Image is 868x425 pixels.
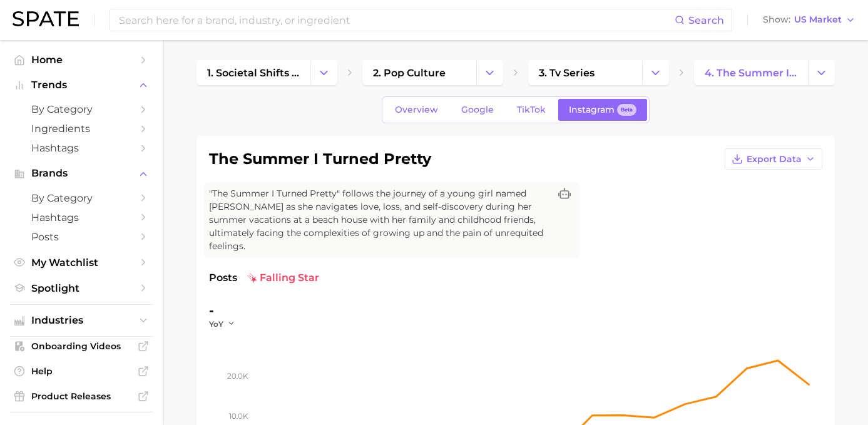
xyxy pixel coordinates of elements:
[10,387,153,406] a: Product Releases
[31,79,131,91] span: Trends
[10,164,153,183] button: Brands
[31,231,131,243] span: Posts
[528,60,642,85] a: 3. tv series
[569,105,615,115] span: Instagram
[118,9,675,31] input: Search here for a brand, industry, or ingredient
[31,282,131,294] span: Spotlight
[31,103,131,115] span: by Category
[506,99,556,121] a: TikTok
[10,119,153,138] a: Ingredients
[227,371,248,381] tspan: 20.0k
[31,168,131,179] span: Brands
[10,208,153,227] a: Hashtags
[229,411,248,421] tspan: 10.0k
[461,105,494,115] span: Google
[197,60,310,85] a: 1. societal shifts & culture
[31,366,131,377] span: Help
[760,12,859,28] button: ShowUS Market
[31,142,131,154] span: Hashtags
[209,319,223,329] span: YoY
[209,151,431,166] h1: the summer i turned pretty
[794,16,842,23] span: US Market
[705,67,797,79] span: 4. the summer i turned pretty
[209,270,237,285] span: Posts
[247,273,257,283] img: falling star
[31,212,131,223] span: Hashtags
[10,279,153,298] a: Spotlight
[747,154,802,165] span: Export Data
[808,60,835,85] button: Change Category
[10,253,153,272] a: My Watchlist
[31,257,131,269] span: My Watchlist
[31,315,131,326] span: Industries
[31,54,131,66] span: Home
[10,188,153,208] a: by Category
[384,99,449,121] a: Overview
[517,105,546,115] span: TikTok
[209,300,244,320] div: -
[247,270,319,285] span: falling star
[31,192,131,204] span: by Category
[558,99,647,121] a: InstagramBeta
[10,337,153,356] a: Onboarding Videos
[725,148,822,170] button: Export Data
[373,67,446,79] span: 2. pop culture
[31,391,131,402] span: Product Releases
[310,60,337,85] button: Change Category
[10,311,153,330] button: Industries
[10,138,153,158] a: Hashtags
[763,16,790,23] span: Show
[209,187,549,253] span: "The Summer I Turned Pretty" follows the journey of a young girl named [PERSON_NAME] as she navig...
[31,123,131,135] span: Ingredients
[395,105,438,115] span: Overview
[10,76,153,95] button: Trends
[10,362,153,381] a: Help
[31,341,131,352] span: Onboarding Videos
[694,60,808,85] a: 4. the summer i turned pretty
[13,11,79,26] img: SPATE
[209,319,236,329] button: YoY
[539,67,595,79] span: 3. tv series
[207,67,300,79] span: 1. societal shifts & culture
[688,14,724,26] span: Search
[10,227,153,247] a: Posts
[10,100,153,119] a: by Category
[621,105,633,115] span: Beta
[10,50,153,69] a: Home
[451,99,504,121] a: Google
[362,60,476,85] a: 2. pop culture
[642,60,669,85] button: Change Category
[476,60,503,85] button: Change Category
